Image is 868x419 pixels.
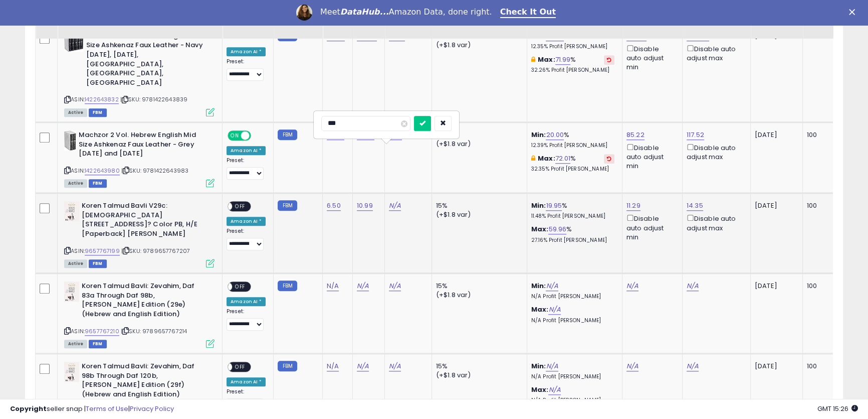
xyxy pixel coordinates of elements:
[64,32,214,115] div: ASIN:
[755,362,795,371] div: [DATE]
[687,201,703,211] a: 14.35
[531,237,614,244] p: 27.16% Profit [PERSON_NAME]
[436,291,519,300] div: (+$1.8 var)
[531,142,614,149] p: 12.39% Profit [PERSON_NAME]
[89,108,107,117] span: FBM
[278,129,297,140] small: FBM
[389,281,401,291] a: N/A
[64,201,79,221] img: 41SM4QkUIuL._SL40_.jpg
[436,41,519,50] div: (+$1.8 var)
[64,282,79,302] img: 41Z629U9M+L._SL40_.jpg
[546,201,562,211] a: 19.95
[85,327,119,336] a: 9657767210
[531,56,535,63] i: This overrides the store level max markup for this listing
[436,210,519,219] div: (+$1.8 var)
[227,47,266,56] div: Amazon AI *
[278,361,297,371] small: FBM
[626,361,638,371] a: N/A
[227,217,266,226] div: Amazon AI *
[64,282,214,347] div: ASIN:
[531,317,614,324] p: N/A Profit [PERSON_NAME]
[64,259,87,268] span: All listings currently available for purchase on Amazon
[531,155,535,162] i: This overrides the store level max markup for this listing
[531,281,546,291] b: Min:
[531,385,549,394] b: Max:
[340,7,389,17] i: DataHub...
[626,201,640,211] a: 11.29
[531,32,614,50] div: %
[531,225,614,243] div: %
[86,32,208,90] b: Machzor 5 Vol. Hebrew English Mid Size Ashkenaz Faux Leather - Navy [DATE], [DATE], [GEOGRAPHIC_D...
[86,404,128,413] a: Terms of Use
[687,361,699,371] a: N/A
[121,247,190,255] span: | SKU: 9789657767207
[232,363,248,371] span: OFF
[130,404,174,413] a: Privacy Policy
[278,281,297,291] small: FBM
[89,259,107,268] span: FBM
[531,373,614,380] p: N/A Profit [PERSON_NAME]
[229,131,241,140] span: ON
[121,327,187,335] span: | SKU: 9789657767214
[120,95,187,103] span: | SKU: 9781422643839
[227,377,266,386] div: Amazon AI *
[607,57,611,62] i: Revert to store-level Max Markup
[531,67,614,74] p: 32.26% Profit [PERSON_NAME]
[687,142,743,162] div: Disable auto adjust max
[531,43,614,50] p: 12.35% Profit [PERSON_NAME]
[531,55,614,74] div: %
[849,9,859,15] div: Close
[546,130,564,140] a: 20.00
[327,361,339,371] a: N/A
[687,43,743,63] div: Disable auto adjust max
[538,55,555,64] b: Max:
[607,156,611,161] i: Revert to store-level Max Markup
[64,130,214,186] div: ASIN:
[357,201,373,211] a: 10.99
[89,340,107,348] span: FBM
[755,130,795,139] div: [DATE]
[531,361,546,371] b: Min:
[10,404,174,414] div: seller snap | |
[82,362,203,401] b: Koren Talmud Bavli: Zevahim, Daf 98b Through Daf 120b, [PERSON_NAME] Edition (29f) (Hebrew and En...
[807,201,838,210] div: 100
[531,213,614,220] p: 11.48% Profit [PERSON_NAME]
[389,361,401,371] a: N/A
[327,201,341,211] a: 6.50
[531,31,546,41] b: Min:
[250,131,266,140] span: OFF
[64,362,79,382] img: 414D2IGbQdL._SL40_.jpg
[227,146,266,155] div: Amazon AI *
[85,167,120,175] a: 1422643980
[89,179,107,188] span: FBM
[64,340,87,348] span: All listings currently available for purchase on Amazon
[548,305,560,315] a: N/A
[626,213,675,241] div: Disable auto adjust min
[320,7,492,17] div: Meet Amazon Data, done right.
[436,201,519,210] div: 15%
[82,282,203,321] b: Koren Talmud Bavli: Zevahim, Daf 83a Through Daf 98b, [PERSON_NAME] Edition (29e) (Hebrew and Eng...
[64,130,76,151] img: 51J0ZCQSOSL._SL40_.jpg
[817,404,858,413] span: 2025-09-9 15:26 GMT
[531,154,614,173] div: %
[807,282,838,291] div: 100
[121,167,188,175] span: | SKU: 9781422643983
[357,361,369,371] a: N/A
[626,130,644,140] a: 85.22
[227,297,266,306] div: Amazon AI *
[555,154,571,164] a: 72.01
[79,130,200,161] b: Machzor 2 Vol. Hebrew English Mid Size Ashkenaz Faux Leather - Grey [DATE] and [DATE]
[626,142,675,171] div: Disable auto adjust min
[389,201,401,211] a: N/A
[10,404,47,413] strong: Copyright
[531,201,546,210] b: Min:
[755,201,795,210] div: [DATE]
[546,281,558,291] a: N/A
[227,157,266,180] div: Preset:
[278,200,297,211] small: FBM
[436,362,519,371] div: 15%
[538,154,555,163] b: Max:
[436,371,519,380] div: (+$1.8 var)
[687,130,704,140] a: 117.52
[755,282,795,291] div: [DATE]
